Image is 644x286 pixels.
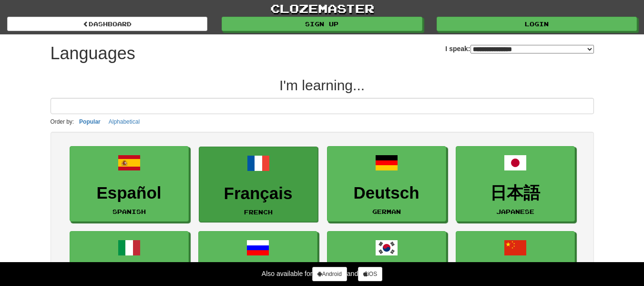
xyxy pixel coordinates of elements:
a: DeutschGerman [327,146,446,222]
a: dashboard [7,17,207,31]
a: Login [437,17,637,31]
small: German [372,208,401,215]
button: Popular [76,117,103,127]
a: iOS [358,267,382,281]
label: I speak: [445,44,593,53]
small: Order by: [51,118,74,125]
h3: Français [204,184,313,203]
h1: Languages [51,44,135,63]
small: Spanish [112,208,146,215]
h3: Deutsch [332,184,441,202]
h3: Español [75,184,184,202]
a: FrançaisFrench [199,147,318,222]
select: I speak: [470,45,594,53]
a: EspañolSpanish [70,146,189,222]
a: 日本語Japanese [456,146,575,222]
small: Japanese [496,208,534,215]
button: Alphabetical [106,117,143,127]
h2: I'm learning... [51,77,594,93]
a: Android [312,267,347,281]
a: Sign up [222,17,422,31]
small: French [244,209,273,215]
h3: 日本語 [461,184,570,202]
